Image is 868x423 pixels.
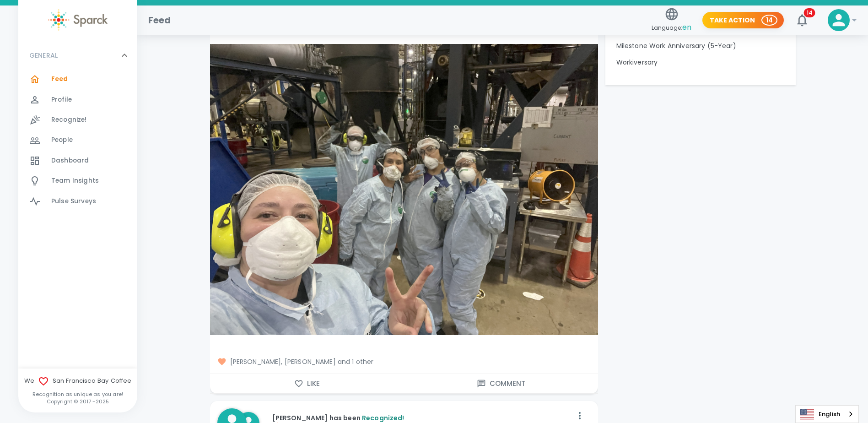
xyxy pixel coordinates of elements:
[48,9,108,31] img: Sparck logo
[796,406,858,423] a: English
[217,357,591,366] span: [PERSON_NAME], [PERSON_NAME] and 1 other
[18,390,137,398] p: Recognition as unique as you are!
[51,197,96,206] span: Pulse Surveys
[702,12,784,29] button: Take Action 14
[51,176,99,185] span: Team Insights
[29,51,58,60] p: GENERAL
[210,374,404,393] button: Like
[652,22,691,34] span: Language:
[18,171,137,191] a: Team Insights
[18,151,137,171] a: Dashboard
[766,16,773,25] p: 14
[18,191,137,211] a: Pulse Surveys
[18,69,137,89] a: Feed
[148,13,171,27] h1: Feed
[362,413,404,423] span: Recognized!
[51,95,72,104] span: Profile
[51,156,89,165] span: Dashboard
[795,405,859,423] div: Language
[616,58,785,67] p: Workiversary
[404,374,598,393] button: Comment
[272,413,572,423] p: [PERSON_NAME] has been
[51,75,68,84] span: Feed
[18,110,137,130] a: Recognize!
[795,405,859,423] aside: Language selected: English
[51,115,87,125] span: Recognize!
[616,41,785,50] p: Milestone Work Anniversary (5-Year)
[210,44,598,335] img: https://api.sparckco.com/rails/active_storage/blobs/redirect/eyJfcmFpbHMiOnsibWVzc2FnZSI6IkJBaHBB...
[18,9,137,31] a: Sparck logo
[18,42,137,69] div: GENERAL
[791,9,813,31] button: 14
[804,8,815,17] span: 14
[648,4,695,37] button: Language:en
[18,90,137,110] a: Profile
[18,69,137,215] div: GENERAL
[18,376,137,387] span: We San Francisco Bay Coffee
[18,398,137,405] p: Copyright © 2017 - 2025
[18,130,137,150] a: People
[51,136,73,145] span: People
[682,22,691,33] span: en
